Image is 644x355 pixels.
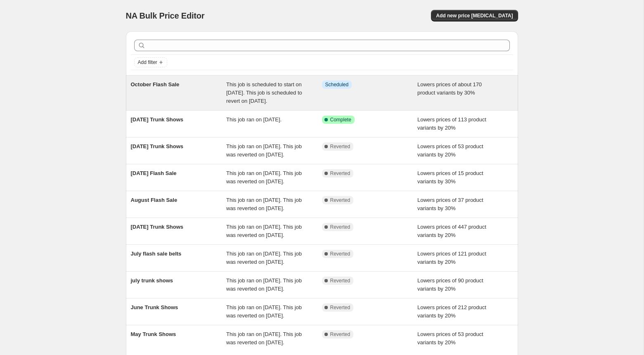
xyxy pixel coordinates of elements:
span: This job ran on [DATE]. This job was reverted on [DATE]. [226,170,302,185]
span: [DATE] Trunk Shows [131,224,184,230]
button: Add filter [134,57,167,67]
span: Lowers prices of 212 product variants by 20% [417,304,486,319]
span: October Flash Sale [131,81,180,88]
span: Lowers prices of 37 product variants by 30% [417,197,483,211]
span: This job ran on [DATE]. This job was reverted on [DATE]. [226,224,302,238]
span: NA Bulk Price Editor [126,11,205,20]
span: Lowers prices of 90 product variants by 20% [417,277,483,292]
span: May Trunk Shows [131,331,176,337]
span: Reverted [330,197,350,204]
span: [DATE] Trunk Shows [131,116,184,123]
span: Lowers prices of 53 product variants by 20% [417,143,483,158]
span: Reverted [330,304,350,311]
span: Complete [330,116,351,123]
span: This job ran on [DATE]. This job was reverted on [DATE]. [226,304,302,319]
span: This job is scheduled to start on [DATE]. This job is scheduled to revert on [DATE]. [226,81,302,104]
span: Lowers prices of about 170 product variants by 30% [417,81,482,96]
span: Scheduled [325,81,349,88]
span: Reverted [330,170,350,177]
span: This job ran on [DATE]. This job was reverted on [DATE]. [226,197,302,211]
span: Lowers prices of 15 product variants by 30% [417,170,483,185]
span: August Flash Sale [131,197,178,203]
span: Reverted [330,331,350,338]
button: Add new price [MEDICAL_DATA] [431,10,518,21]
span: This job ran on [DATE]. This job was reverted on [DATE]. [226,251,302,265]
span: Reverted [330,143,350,150]
span: [DATE] Trunk Shows [131,143,184,149]
span: June Trunk Shows [131,304,178,310]
span: Lowers prices of 447 product variants by 20% [417,224,486,238]
span: This job ran on [DATE]. This job was reverted on [DATE]. [226,143,302,158]
span: Reverted [330,277,350,284]
span: july trunk shows [131,277,173,284]
span: Reverted [330,224,350,230]
span: Lowers prices of 53 product variants by 20% [417,331,483,346]
span: This job ran on [DATE]. This job was reverted on [DATE]. [226,277,302,292]
span: Add filter [138,59,157,66]
span: This job ran on [DATE]. [226,116,282,123]
span: Lowers prices of 121 product variants by 20% [417,251,486,265]
span: This job ran on [DATE]. This job was reverted on [DATE]. [226,331,302,346]
span: Lowers prices of 113 product variants by 20% [417,116,486,131]
span: Reverted [330,251,350,257]
span: [DATE] Flash Sale [131,170,177,176]
span: July flash sale belts [131,251,182,257]
span: Add new price [MEDICAL_DATA] [436,12,513,19]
